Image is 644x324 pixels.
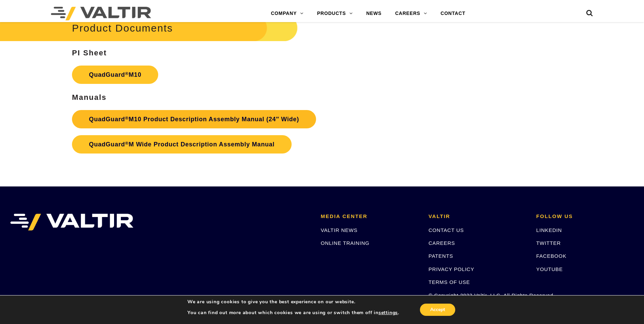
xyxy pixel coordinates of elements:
sup: ® [125,141,129,146]
a: COMPANY [264,7,310,20]
h2: MEDIA CENTER [321,214,418,219]
a: YOUTUBE [536,266,563,272]
sup: ® [125,71,129,76]
a: QuadGuard®M10 Product Description Assembly Manual (24″ Wide) [72,110,316,128]
button: Accept [420,304,455,316]
strong: PI Sheet [72,49,107,57]
h2: FOLLOW US [536,214,634,219]
img: Valtir [51,7,151,20]
a: NEWS [360,7,388,20]
a: QuadGuard®M10 [72,66,158,84]
img: VALTIR [10,214,133,231]
a: VALTIR NEWS [321,227,357,233]
a: LINKEDIN [536,227,562,233]
h2: VALTIR [428,214,526,219]
strong: Manuals [72,93,107,102]
a: TERMS OF USE [428,279,470,285]
a: CONTACT US [428,227,464,233]
a: PATENTS [428,253,453,259]
a: PRIVACY POLICY [428,266,474,272]
sup: ® [125,115,129,121]
button: settings [379,310,398,316]
a: TWITTER [536,240,561,246]
p: You can find out more about which cookies we are using or switch them off in . [187,310,399,316]
a: CAREERS [388,7,434,20]
a: ONLINE TRAINING [321,240,369,246]
p: We are using cookies to give you the best experience on our website. [187,299,399,305]
a: PRODUCTS [310,7,360,20]
p: © Copyright 2023 Valtir, LLC. All Rights Reserved. [428,291,526,299]
a: QuadGuard®M Wide Product Description Assembly Manual [72,135,292,154]
a: CONTACT [434,7,472,20]
a: CAREERS [428,240,455,246]
a: FACEBOOK [536,253,567,259]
